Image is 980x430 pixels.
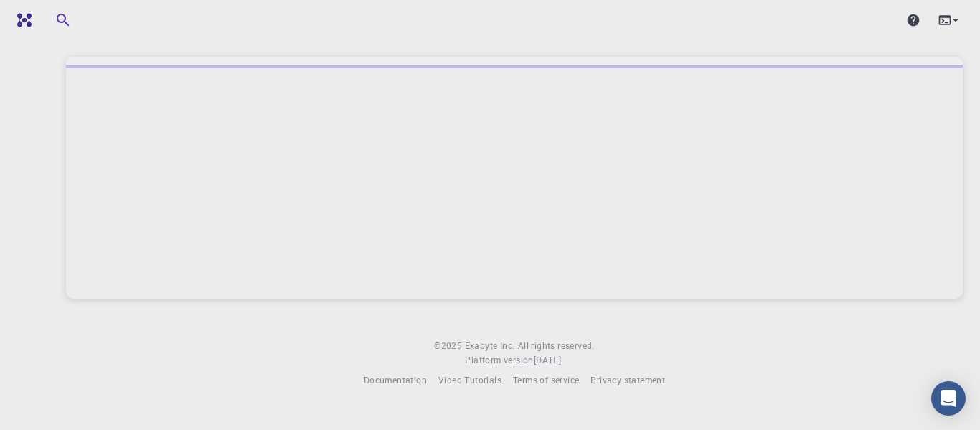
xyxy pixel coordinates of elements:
span: Exabyte Inc. [465,340,515,351]
a: Terms of service [513,373,579,388]
a: [DATE]. [534,353,564,368]
span: [DATE] . [534,354,564,365]
span: Video Tutorials [438,374,501,385]
img: logo [11,13,32,27]
span: © 2025 [434,339,464,353]
a: Video Tutorials [438,373,501,388]
span: Platform version [465,353,533,368]
a: Privacy statement [590,373,665,388]
a: Exabyte Inc. [465,339,515,353]
span: Documentation [364,374,427,385]
div: Open Intercom Messenger [931,381,966,416]
span: Terms of service [513,374,579,385]
span: Privacy statement [590,374,665,385]
a: Documentation [364,373,427,388]
span: All rights reserved. [518,339,595,353]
